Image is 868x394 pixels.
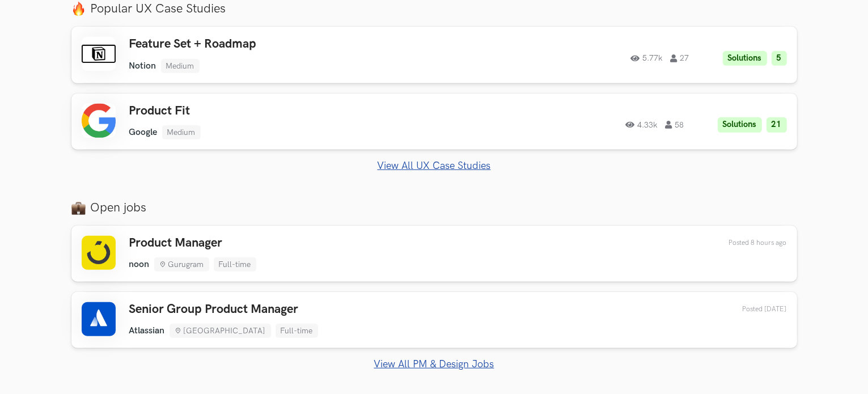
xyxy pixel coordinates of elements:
a: Product Manager noon Gurugram Full-time Posted 8 hours ago [71,226,797,282]
span: 4.33k [626,121,658,129]
div: 02nd Oct [716,305,787,313]
a: Feature Set + Roadmap Notion Medium 5.77k 27 Solutions 5 [71,27,797,83]
li: Full-time [276,324,318,338]
li: 5 [772,51,787,66]
span: 5.77k [631,54,663,62]
span: 27 [671,54,689,62]
li: Solutions [723,51,767,66]
li: Gurugram [154,257,209,272]
li: Notion [129,61,156,71]
label: Popular UX Case Studies [71,1,797,16]
h3: Feature Set + Roadmap [129,37,451,52]
li: Solutions [718,117,762,133]
li: Full-time [214,257,256,272]
li: noon [129,259,150,270]
a: View All UX Case Studies [71,160,797,172]
li: Medium [161,59,200,73]
img: briefcase_emoji.png [71,201,86,215]
li: Atlassian [129,325,165,336]
li: Google [129,127,158,138]
h3: Senior Group Product Manager [129,302,318,317]
a: View All PM & Design Jobs [71,358,797,370]
h3: Product Fit [129,104,451,118]
li: Medium [162,125,201,139]
img: fire.png [71,2,86,16]
a: Product Fit Google Medium 4.33k 58 Solutions 21 [71,94,797,150]
label: Open jobs [71,200,797,215]
span: 58 [666,121,684,129]
li: 21 [767,117,787,133]
li: [GEOGRAPHIC_DATA] [170,324,271,338]
div: 03rd Oct [716,239,787,247]
h3: Product Manager [129,236,256,251]
a: Senior Group Product Manager Atlassian [GEOGRAPHIC_DATA] Full-time Posted [DATE] [71,292,797,348]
